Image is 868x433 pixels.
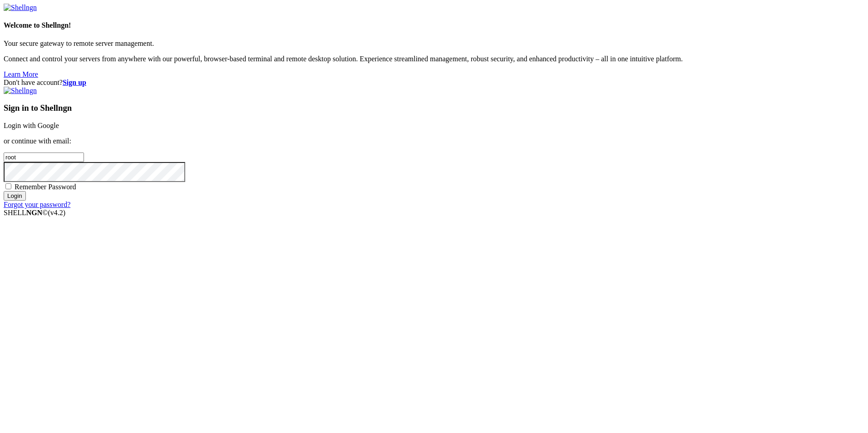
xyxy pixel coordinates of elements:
img: Shellngn [4,4,37,12]
a: Login with Google [4,122,59,129]
span: Remember Password [15,183,76,191]
div: Don't have account? [4,79,864,87]
h3: Sign in to Shellngn [4,103,864,113]
input: Remember Password [5,183,11,189]
a: Forgot your password? [4,201,70,208]
p: or continue with email: [4,137,864,145]
p: Your secure gateway to remote server management. [4,39,864,48]
b: NGN [26,209,43,216]
h4: Welcome to Shellngn! [4,21,864,30]
input: Email address [4,153,84,162]
p: Connect and control your servers from anywhere with our powerful, browser-based terminal and remo... [4,55,864,63]
span: 4.2.0 [48,209,66,216]
img: Shellngn [4,87,37,95]
a: Learn More [4,70,38,78]
span: SHELL © [4,209,65,216]
a: Sign up [63,79,86,86]
input: Login [4,191,26,201]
